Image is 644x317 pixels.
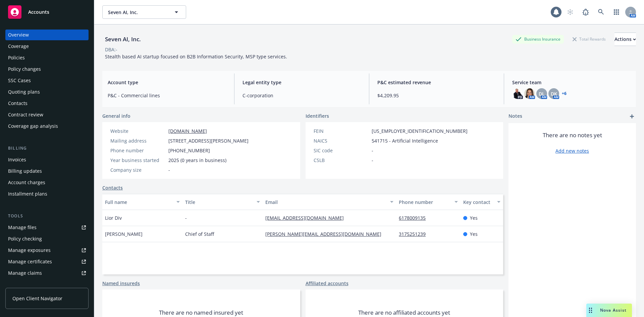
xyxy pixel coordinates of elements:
[372,137,438,144] span: 541715 - Artificial Intelligence
[8,177,45,188] div: Account charges
[108,9,166,16] span: Seven AI, Inc.
[110,147,166,154] div: Phone number
[5,3,89,21] a: Accounts
[377,92,496,99] span: $4,209.95
[105,46,117,53] div: DBA: -
[470,230,478,237] span: Yes
[8,121,58,131] div: Coverage gap analysis
[102,184,123,191] a: Contacts
[5,64,89,74] a: Policy changes
[562,92,567,96] a: +6
[470,214,478,221] span: Yes
[105,214,122,221] span: Lior Div
[314,157,369,164] div: CSLB
[8,64,41,74] div: Policy changes
[110,137,166,144] div: Mailing address
[555,147,589,154] a: Add new notes
[5,145,89,152] div: Billing
[8,268,42,278] div: Manage claims
[543,131,602,139] span: There are no notes yet
[102,280,140,287] a: Named insureds
[594,5,608,19] a: Search
[5,233,89,244] a: Policy checking
[8,222,37,233] div: Manage files
[168,128,207,134] a: [DOMAIN_NAME]
[463,199,493,206] div: Key contact
[8,98,28,109] div: Contacts
[5,256,89,267] a: Manage certificates
[5,177,89,188] a: Account charges
[5,189,89,199] a: Installment plans
[512,35,564,43] div: Business Insurance
[8,245,51,256] div: Manage exposures
[168,137,249,144] span: [STREET_ADDRESS][PERSON_NAME]
[8,41,29,52] div: Coverage
[5,30,89,40] a: Overview
[5,222,89,233] a: Manage files
[5,98,89,109] a: Contacts
[399,231,431,237] a: 3175251239
[399,215,431,221] a: 6178009135
[5,87,89,97] a: Quoting plans
[614,33,636,46] button: Actions
[8,256,52,267] div: Manage certificates
[524,88,535,99] img: photo
[5,213,89,219] div: Tools
[8,75,31,86] div: SSC Cases
[105,53,287,60] span: Stealth based AI startup focused on B2B Information Security, MSP type services.
[182,194,263,210] button: Title
[600,307,627,313] span: Nova Assist
[102,5,186,19] button: Seven AI, Inc.
[5,121,89,131] a: Coverage gap analysis
[306,112,329,119] span: Identifiers
[5,52,89,63] a: Policies
[110,166,166,173] div: Company size
[185,199,253,206] div: Title
[372,147,373,154] span: -
[314,147,369,154] div: SIC code
[102,35,144,44] div: Seven AI, Inc.
[108,79,226,86] span: Account type
[586,304,595,317] div: Drag to move
[8,87,40,97] div: Quoting plans
[8,109,43,120] div: Contract review
[461,194,503,210] button: Key contact
[5,75,89,86] a: SSC Cases
[5,279,89,290] a: Manage BORs
[8,52,25,63] div: Policies
[628,112,636,120] a: add
[8,233,42,244] div: Policy checking
[579,5,592,19] a: Report a Bug
[5,109,89,120] a: Contract review
[372,127,468,135] span: [US_EMPLOYER_IDENTIFICATION_NUMBER]
[5,268,89,278] a: Manage claims
[614,33,636,46] div: Actions
[5,154,89,165] a: Invoices
[399,199,450,206] div: Phone number
[8,279,40,290] div: Manage BORs
[5,245,89,256] a: Manage exposures
[512,79,631,86] span: Service team
[314,137,369,144] div: NAICS
[5,166,89,176] a: Billing updates
[610,5,623,19] a: Switch app
[243,79,361,86] span: Legal entity type
[563,5,577,19] a: Start snowing
[8,166,42,176] div: Billing updates
[108,92,226,99] span: P&C - Commercial lines
[396,194,460,210] button: Phone number
[185,230,214,237] span: Chief of Staff
[102,194,182,210] button: Full name
[358,309,450,317] span: There are no affiliated accounts yet
[12,295,62,302] span: Open Client Navigator
[159,309,243,317] span: There are no named insured yet
[168,157,226,164] span: 2025 (0 years in business)
[551,90,557,97] span: DK
[168,147,210,154] span: [PHONE_NUMBER]
[265,215,349,221] a: [EMAIL_ADDRESS][DOMAIN_NAME]
[5,41,89,52] a: Coverage
[265,231,387,237] a: [PERSON_NAME][EMAIL_ADDRESS][DOMAIN_NAME]
[508,112,522,120] span: Notes
[586,304,632,317] button: Nova Assist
